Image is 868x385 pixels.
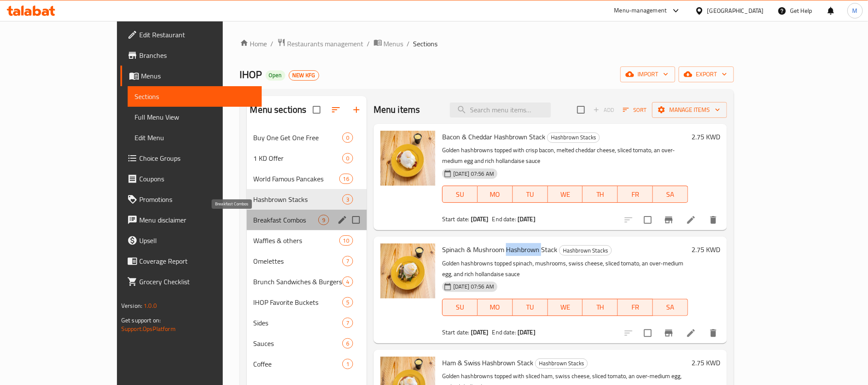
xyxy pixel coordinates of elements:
[121,315,161,326] span: Get support on:
[254,318,342,328] span: Sides
[266,70,285,81] div: Open
[442,327,470,338] span: Start date:
[572,101,590,119] span: Select section
[442,145,688,166] p: Golden hashbrowns topped with crisp bacon, melted cheddar cheese, sliced tomato, an over-medium e...
[128,107,262,127] a: Full Menu View
[639,211,657,229] span: Select to update
[380,131,435,186] img: Bacon & Cheddar Hashbrown Stack
[120,148,262,168] a: Choice Groups
[254,153,342,163] span: 1 KD Offer
[254,235,339,246] span: Waffles & others
[586,301,614,313] span: TH
[618,186,653,203] button: FR
[627,69,668,80] span: import
[367,39,370,49] li: /
[621,188,650,201] span: FR
[617,103,652,117] span: Sort items
[653,186,688,203] button: SA
[277,38,364,49] a: Restaurants management
[144,300,157,311] span: 1.0.0
[342,359,353,369] div: items
[247,168,367,189] div: World Famous Pancakes16
[342,338,353,349] div: items
[481,301,509,313] span: MO
[287,39,364,49] span: Restaurants management
[247,354,367,374] div: Coffee1
[120,271,262,292] a: Grocery Checklist
[254,132,342,143] span: Buy One Get One Free
[536,358,587,368] span: Hashbrown Stacks
[659,105,720,115] span: Manage items
[254,359,342,369] div: Coffee
[247,230,367,251] div: Waffles & others10
[343,340,353,348] span: 6
[691,131,720,143] h6: 2.75 KWD
[620,66,675,82] button: import
[240,38,734,49] nav: breadcrumb
[139,256,255,266] span: Coverage Report
[703,323,724,343] button: delete
[518,214,536,225] b: [DATE]
[135,132,255,143] span: Edit Menu
[128,127,262,148] a: Edit Menu
[343,360,353,368] span: 1
[342,153,353,163] div: items
[342,256,353,266] div: items
[442,214,470,225] span: Start date:
[141,71,255,81] span: Menus
[853,6,858,15] span: M
[139,30,255,40] span: Edit Restaurant
[384,39,404,49] span: Menus
[343,278,353,286] span: 4
[442,186,478,203] button: SU
[590,103,617,117] span: Add item
[120,230,262,251] a: Upsell
[442,299,478,316] button: SU
[139,50,255,60] span: Branches
[271,39,274,49] li: /
[343,257,353,265] span: 7
[340,237,353,245] span: 10
[548,132,599,142] span: Hashbrown Stacks
[120,251,262,271] a: Coverage Report
[121,300,142,311] span: Version:
[339,235,353,246] div: items
[247,333,367,354] div: Sauces6
[658,210,679,230] button: Branch-specific-item
[478,186,513,203] button: MO
[342,318,353,328] div: items
[450,283,497,291] span: [DATE] 07:56 AM
[442,258,688,280] p: Golden hashbrowns topped spinach, mushrooms, swiss cheese, sliced tomato, an over-medium egg, and...
[139,153,255,163] span: Choice Groups
[120,168,262,189] a: Coupons
[128,86,262,107] a: Sections
[289,72,319,79] span: NEW KFG
[343,134,353,142] span: 0
[342,194,353,205] div: items
[139,174,255,184] span: Coupons
[254,256,342,266] span: Omelettes
[254,338,342,349] div: Sauces
[686,215,696,225] a: Edit menu item
[254,174,339,184] span: World Famous Pancakes
[247,189,367,210] div: Hashbrown Stacks3
[120,66,262,86] a: Menus
[343,154,353,162] span: 0
[551,188,580,201] span: WE
[343,319,353,327] span: 7
[442,356,533,369] span: Ham & Swiss Hashbrown Stack
[254,277,342,287] span: Brunch Sandwiches & Burgers Combos
[120,45,262,66] a: Branches
[343,196,353,204] span: 3
[492,327,516,338] span: End date:
[336,214,349,226] button: edit
[247,127,367,148] div: Buy One Get One Free0
[308,101,326,119] span: Select all sections
[374,103,420,116] h2: Menu items
[586,188,614,201] span: TH
[551,301,580,313] span: WE
[516,301,545,313] span: TU
[548,186,583,203] button: WE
